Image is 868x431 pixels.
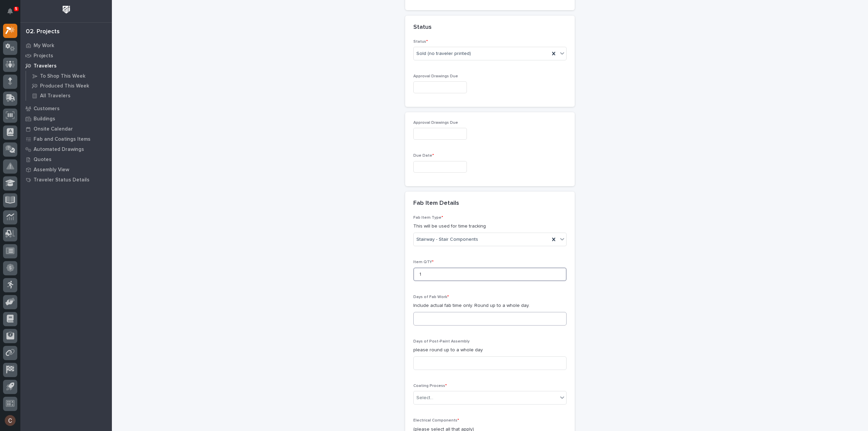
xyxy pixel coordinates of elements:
[416,394,433,401] div: Select...
[413,260,434,264] span: Item QTY
[3,413,17,428] button: users-avatar
[413,40,428,44] span: Status
[34,63,57,69] p: Travelers
[413,295,449,299] span: Days of Fab Work
[34,167,69,173] p: Assembly View
[413,302,567,309] p: Include actual fab time only. Round up to a whole day.
[34,146,84,153] p: Automated Drawings
[40,83,89,89] p: Produced This Week
[26,81,112,91] a: Produced This Week
[20,114,112,124] a: Buildings
[413,339,470,344] span: Days of Post-Paint Assembly
[413,216,443,220] span: Fab Item Type
[40,73,85,79] p: To Shop This Week
[26,28,60,36] div: 02. Projects
[20,144,112,154] a: Automated Drawings
[20,40,112,51] a: My Work
[3,4,17,18] button: Notifications
[34,126,73,132] p: Onsite Calendar
[34,136,91,142] p: Fab and Coatings Items
[8,8,17,19] div: Notifications5
[413,347,567,354] p: please round up to a whole day
[20,154,112,164] a: Quotes
[34,157,52,163] p: Quotes
[413,121,458,125] span: Approval Drawings Due
[413,200,459,207] h2: Fab Item Details
[20,103,112,114] a: Customers
[20,124,112,134] a: Onsite Calendar
[413,24,432,31] h2: Status
[60,3,73,16] img: Workspace Logo
[34,116,55,122] p: Buildings
[20,61,112,71] a: Travelers
[34,106,60,112] p: Customers
[20,134,112,144] a: Fab and Coatings Items
[416,236,478,243] span: Stairway - Stair Components
[20,175,112,185] a: Traveler Status Details
[413,384,447,388] span: Coating Process
[26,91,112,100] a: All Travelers
[20,51,112,61] a: Projects
[34,43,54,49] p: My Work
[413,74,458,78] span: Approval Drawings Due
[413,223,567,230] p: This will be used for time tracking
[40,93,71,99] p: All Travelers
[416,50,471,57] span: Sold (no traveler printed)
[15,6,17,11] p: 5
[413,418,459,423] span: Electrical Components
[34,53,53,59] p: Projects
[26,71,112,81] a: To Shop This Week
[34,177,90,183] p: Traveler Status Details
[20,164,112,175] a: Assembly View
[413,154,434,158] span: Due Date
